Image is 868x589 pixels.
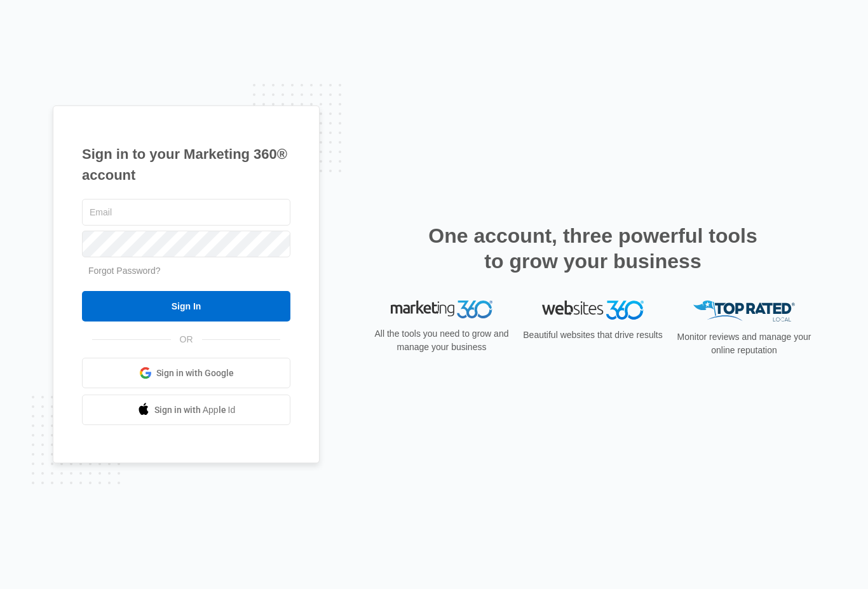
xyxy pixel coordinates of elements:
[82,144,290,186] h1: Sign in to your Marketing 360® account
[171,333,202,346] span: OR
[693,301,795,322] img: Top Rated Local
[156,367,234,380] span: Sign in with Google
[391,301,492,318] img: Marketing 360
[82,358,290,388] a: Sign in with Google
[82,291,290,322] input: Sign In
[673,330,815,357] p: Monitor reviews and manage your online reputation
[88,266,161,276] a: Forgot Password?
[82,199,290,226] input: Email
[370,327,513,354] p: All the tools you need to grow and manage your business
[522,328,664,342] p: Beautiful websites that drive results
[154,403,236,417] span: Sign in with Apple Id
[82,395,290,425] a: Sign in with Apple Id
[542,301,644,319] img: Websites 360
[424,223,761,274] h2: One account, three powerful tools to grow your business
